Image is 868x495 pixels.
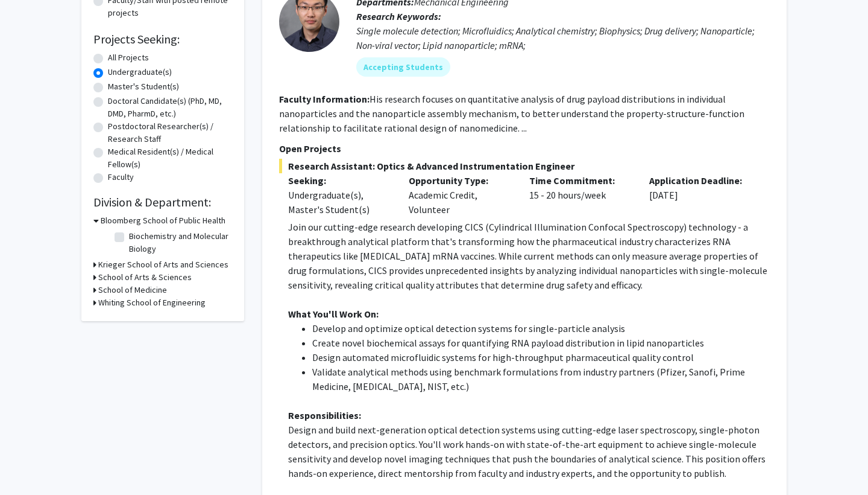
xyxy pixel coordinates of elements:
[279,93,370,105] b: Faculty Information:
[93,195,232,209] h2: Division & Department:
[400,173,520,217] div: Academic Credit, Volunteer
[312,321,770,336] li: Develop and optimize optical detection systems for single-particle analysis
[279,93,744,134] fg-read-more: His research focuses on quantitative analysis of drug payload distributions in individual nanopar...
[9,441,51,486] iframe: Chat
[356,57,450,77] mat-chip: Accepting Students
[129,230,229,255] label: Biochemistry and Molecular Biology
[520,173,641,217] div: 15 - 20 hours/week
[98,284,167,296] h3: School of Medicine
[108,51,149,64] label: All Projects
[312,365,770,394] li: Validate analytical methods using benchmark formulations from industry partners (Pfizer, Sanofi, ...
[288,173,391,188] p: Seeking:
[649,173,752,188] p: Application Deadline:
[108,95,232,120] label: Doctoral Candidate(s) (PhD, MD, DMD, PharmD, etc.)
[279,141,770,156] p: Open Projects
[288,409,361,421] strong: Responsibilities:
[288,308,379,320] strong: What You'll Work On:
[288,188,391,217] div: Undergraduate(s), Master's Student(s)
[93,32,232,46] h2: Projects Seeking:
[108,145,232,171] label: Medical Resident(s) / Medical Fellow(s)
[312,336,770,350] li: Create novel biochemical assays for quantifying RNA payload distribution in lipid nanoparticles
[279,159,770,173] span: Research Assistant: Optics & Advanced Instrumentation Engineer
[288,220,770,292] p: Join our cutting-edge research developing CICS (Cylindrical Illumination Confocal Spectroscopy) t...
[108,66,172,78] label: Undergraduate(s)
[356,10,441,22] b: Research Keywords:
[98,258,228,271] h3: Krieger School of Arts and Sciences
[288,423,770,481] p: Design and build next-generation optical detection systems using cutting-edge laser spectroscopy,...
[108,120,232,145] label: Postdoctoral Researcher(s) / Research Staff
[108,80,179,93] label: Master's Student(s)
[529,173,632,188] p: Time Commitment:
[98,296,206,309] h3: Whiting School of Engineering
[356,24,770,53] div: Single molecule detection; Microfluidics; Analytical chemistry; Biophysics; Drug delivery; Nanopa...
[640,173,761,217] div: [DATE]
[101,214,225,227] h3: Bloomberg School of Public Health
[98,271,192,284] h3: School of Arts & Sciences
[312,350,770,365] li: Design automated microfluidic systems for high-throughput pharmaceutical quality control
[108,171,134,184] label: Faculty
[409,173,511,188] p: Opportunity Type:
